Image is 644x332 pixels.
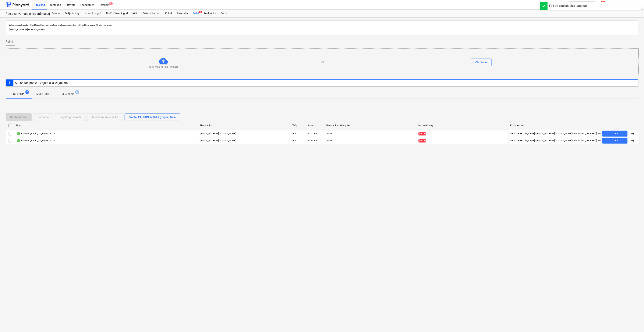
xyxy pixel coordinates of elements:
[62,92,74,96] p: Mustandid
[148,65,179,69] p: Proovi mõni fail siia lohistada
[9,24,635,26] p: Sellele aadressile saadetud failid töödeldakse automaatselt ning tehakse viirusekontroll. Failid ...
[63,10,81,17] a: Tellija leping
[125,113,180,121] button: Vaata [PERSON_NAME] grupeerituna
[419,139,426,143] span: [DATE]
[13,92,24,96] p: Kulufailid
[130,10,141,17] a: Aktid
[327,139,333,142] div: [DATE]
[15,81,68,85] div: Sul on töö pooleli. Vajuta siia, et jätkata
[17,139,56,142] div: Ramirent_Baltic_AS_25093700.pdf
[307,124,323,127] div: Suurus
[612,139,618,143] div: Vaata
[141,10,163,17] a: Ostutellimused
[163,10,174,17] a: Kulud
[17,139,20,142] div: Andmed failist loetud
[6,49,639,76] div: Proovi mõni fail siia lohistadavõiOtsi faile
[109,2,113,5] span: 4
[327,132,333,135] div: [DATE]
[476,60,487,65] div: Otsi faile
[17,132,20,135] div: Andmed failist loetud
[36,92,49,96] p: Muud failid
[129,115,176,120] div: Vaata [PERSON_NAME] grupeerituna
[321,61,324,64] p: või
[292,124,304,127] div: Tüüp
[292,132,296,135] div: pdf
[419,132,426,135] span: [DATE]
[308,132,317,135] div: 52.41 KB
[218,10,231,17] a: Sätted
[25,90,29,94] span: 2
[190,10,201,17] div: Failid
[602,138,628,144] button: Vaata
[103,10,130,17] a: Alltöövõtulepingud
[16,124,197,127] div: Nimi
[602,131,628,137] button: Vaata
[17,132,56,135] div: Ramirent_Baltic_AS_25091222.pdf
[200,139,236,142] p: [EMAIL_ADDRESS][DOMAIN_NAME]
[510,124,599,127] div: Kommentaar
[292,139,296,142] div: pdf
[199,11,202,13] span: 2
[326,124,415,127] div: Üleslaadimise kuupäev
[6,39,13,44] span: Failid
[471,59,492,66] button: Otsi faile
[200,132,236,135] p: [EMAIL_ADDRESS][DOMAIN_NAME]
[81,10,103,17] a: Hinnapäringud
[174,10,190,17] a: Sissetulek
[201,10,218,17] a: Analüütika
[200,124,289,127] div: Üleslaadija
[612,132,618,136] div: Vaata
[9,28,635,32] p: [EMAIL_ADDRESS][DOMAIN_NAME]
[75,90,79,94] span: 14
[308,139,317,142] div: 54.83 KB
[418,124,507,127] div: Maksetähtaeg
[190,10,201,17] a: Failid2
[6,12,45,16] div: Roela rahvamaja energiatõhususe ehitustööd [ROELA]
[50,10,63,17] a: Eelarve
[549,4,587,8] div: Fail on edukalt üles laaditud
